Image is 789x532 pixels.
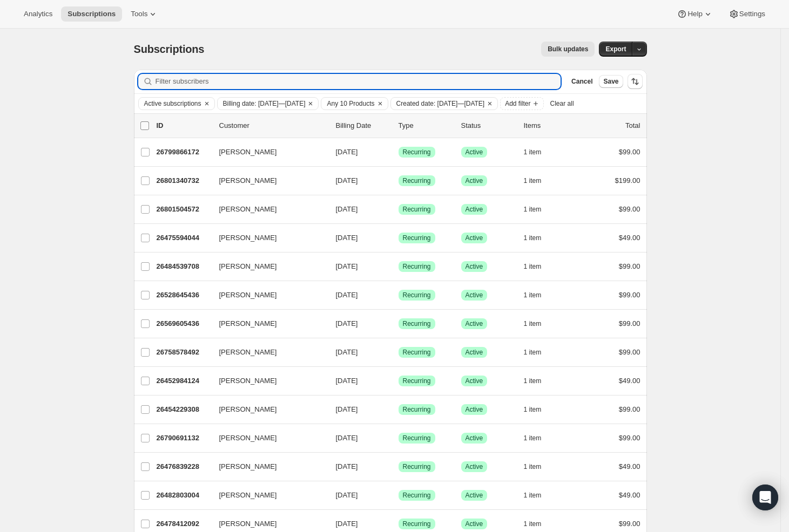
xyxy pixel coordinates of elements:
[524,234,542,242] span: 1 item
[131,10,147,18] span: Tools
[157,316,640,331] div: 26569605436[PERSON_NAME][DATE]SuccessRecurringSuccessActive1 item$99.00
[550,99,574,108] span: Clear all
[466,319,483,328] span: Active
[139,98,201,110] button: Active subscriptions
[403,377,431,385] span: Recurring
[157,488,640,503] div: 26482803004[PERSON_NAME][DATE]SuccessRecurringSuccessActive1 item$49.00
[619,377,640,385] span: $49.00
[157,461,211,472] p: 26476839228
[305,98,316,110] button: Clear
[157,318,211,329] p: 26569605436
[336,262,358,270] span: [DATE]
[157,175,211,186] p: 26801340732
[157,233,211,243] p: 26475594044
[466,148,483,156] span: Active
[157,204,211,215] p: 26801504572
[524,202,554,217] button: 1 item
[336,348,358,356] span: [DATE]
[466,434,483,442] span: Active
[466,234,483,242] span: Active
[321,98,374,110] button: Any 10 Products
[157,376,211,386] p: 26452984124
[391,98,485,110] button: Created date: Jul 27, 2025—Aug 11, 2025
[524,288,554,303] button: 1 item
[619,205,640,213] span: $99.00
[466,377,483,385] span: Active
[157,288,640,303] div: 26528645436[PERSON_NAME][DATE]SuccessRecurringSuccessActive1 item$99.00
[524,516,554,531] button: 1 item
[524,120,578,131] div: Items
[524,491,542,500] span: 1 item
[524,488,554,503] button: 1 item
[157,202,640,217] div: 26801504572[PERSON_NAME][DATE]SuccessRecurringSuccessActive1 item$99.00
[157,519,211,529] p: 26478412092
[403,291,431,299] span: Recurring
[524,316,554,331] button: 1 item
[336,462,358,470] span: [DATE]
[213,429,321,447] button: [PERSON_NAME]
[219,147,277,158] span: [PERSON_NAME]
[157,345,640,360] div: 26758578492[PERSON_NAME][DATE]SuccessRecurringSuccessActive1 item$99.00
[524,291,542,299] span: 1 item
[213,229,321,247] button: [PERSON_NAME]
[619,291,640,299] span: $99.00
[548,45,588,53] span: Bulk updates
[466,405,483,414] span: Active
[396,99,485,108] span: Created date: [DATE]—[DATE]
[524,262,542,271] span: 1 item
[223,99,306,108] span: Billing date: [DATE]—[DATE]
[134,43,205,55] span: Subscriptions
[213,344,321,361] button: [PERSON_NAME]
[157,373,640,388] div: 26452984124[PERSON_NAME][DATE]SuccessRecurringSuccessActive1 item$49.00
[619,520,640,528] span: $99.00
[403,491,431,500] span: Recurring
[403,205,431,214] span: Recurring
[599,42,632,57] button: Export
[213,287,321,304] button: [PERSON_NAME]
[336,176,358,185] span: [DATE]
[541,42,595,57] button: Bulk updates
[524,345,554,360] button: 1 item
[68,10,116,18] span: Subscriptions
[615,176,640,185] span: $199.00
[213,458,321,475] button: [PERSON_NAME]
[524,373,554,388] button: 1 item
[571,77,592,86] span: Cancel
[466,262,483,271] span: Active
[524,431,554,446] button: 1 item
[403,234,431,242] span: Recurring
[213,201,321,218] button: [PERSON_NAME]
[336,491,358,499] span: [DATE]
[466,462,483,471] span: Active
[157,230,640,245] div: 26475594044[PERSON_NAME][DATE]SuccessRecurringSuccessActive1 item$49.00
[619,262,640,270] span: $99.00
[219,175,277,186] span: [PERSON_NAME]
[619,462,640,470] span: $49.00
[24,10,52,18] span: Analytics
[505,99,530,108] span: Add filter
[466,205,483,214] span: Active
[399,120,453,131] div: Type
[157,290,211,301] p: 26528645436
[524,230,554,245] button: 1 item
[375,98,386,110] button: Clear
[619,148,640,156] span: $99.00
[213,315,321,332] button: [PERSON_NAME]
[619,491,640,499] span: $49.00
[524,459,554,474] button: 1 item
[327,99,374,108] span: Any 10 Products
[619,405,640,413] span: $99.00
[500,97,543,110] button: Add filter
[524,259,554,274] button: 1 item
[17,6,59,22] button: Analytics
[466,491,483,500] span: Active
[157,145,640,160] div: 26799866172[PERSON_NAME][DATE]SuccessRecurringSuccessActive1 item$99.00
[524,377,542,385] span: 1 item
[670,6,719,22] button: Help
[403,262,431,271] span: Recurring
[219,433,277,444] span: [PERSON_NAME]
[628,74,643,89] button: Sort the results
[336,319,358,328] span: [DATE]
[219,233,277,243] span: [PERSON_NAME]
[336,291,358,299] span: [DATE]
